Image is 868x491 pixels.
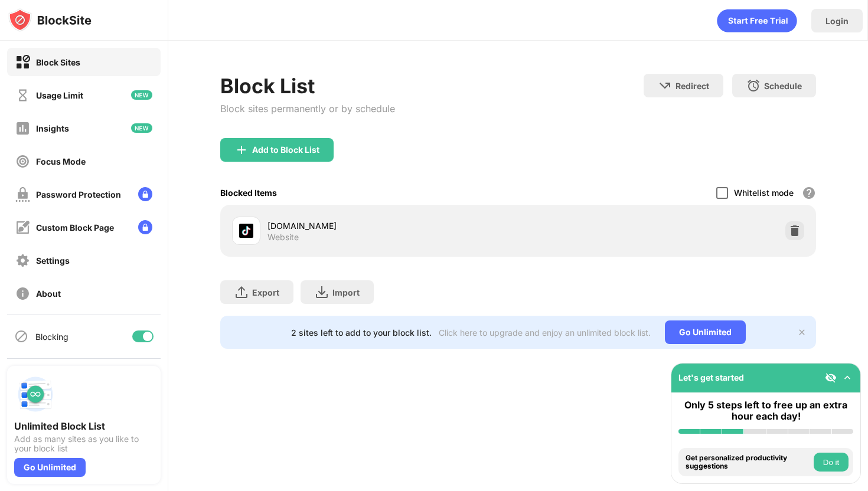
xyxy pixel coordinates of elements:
[220,188,277,198] div: Blocked Items
[267,232,299,243] div: Website
[36,189,121,199] div: Password Protection
[138,187,152,201] img: lock-menu.svg
[332,287,360,297] div: Import
[665,320,746,344] div: Go Unlimited
[36,256,70,266] div: Settings
[267,220,518,232] div: [DOMAIN_NAME]
[36,57,80,67] div: Block Sites
[36,289,61,299] div: About
[36,222,114,233] div: Custom Block Page
[14,434,154,453] div: Add as many sites as you like to your block list
[15,88,30,103] img: time-usage-off.svg
[825,16,849,26] div: Login
[36,123,69,133] div: Insights
[676,81,709,91] div: Redirect
[8,8,92,32] img: logo-blocksite.svg
[814,453,849,472] button: Do it
[131,90,152,100] img: new-icon.svg
[252,287,279,297] div: Export
[239,224,253,238] img: favicons
[734,188,794,198] div: Whitelist mode
[220,74,395,98] div: Block List
[131,123,152,133] img: new-icon.svg
[291,328,432,338] div: 2 sites left to add to your block list.
[797,328,807,337] img: x-button.svg
[15,55,30,70] img: block-on.svg
[220,103,395,114] div: Block sites permanently or by schedule
[252,145,319,155] div: Add to Block List
[36,90,83,100] div: Usage Limit
[825,372,837,384] img: eye-not-visible.svg
[14,420,154,432] div: Unlimited Block List
[678,372,744,382] div: Let's get started
[686,454,811,471] div: Get personalized productivity suggestions
[15,286,30,301] img: about-off.svg
[678,400,853,422] div: Only 5 steps left to free up an extra hour each day!
[717,9,797,32] div: animation
[36,156,86,166] div: Focus Mode
[15,253,30,268] img: settings-off.svg
[764,81,802,91] div: Schedule
[15,187,30,202] img: password-protection-off.svg
[35,332,68,342] div: Blocking
[138,220,152,234] img: lock-menu.svg
[15,154,30,169] img: focus-off.svg
[14,373,57,415] img: push-block-list.svg
[439,328,651,338] div: Click here to upgrade and enjoy an unlimited block list.
[15,121,30,136] img: insights-off.svg
[15,220,30,235] img: customize-block-page-off.svg
[14,458,86,477] div: Go Unlimited
[841,372,853,384] img: omni-setup-toggle.svg
[14,329,28,343] img: blocking-icon.svg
